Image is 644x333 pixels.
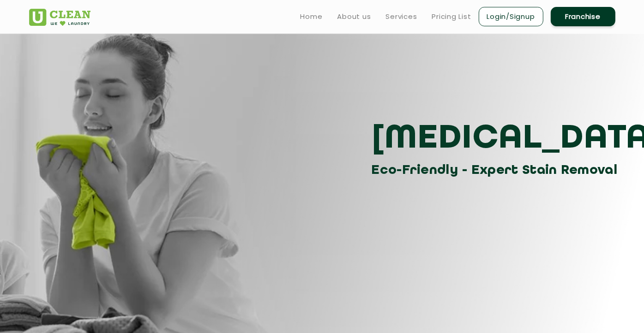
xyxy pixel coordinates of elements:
[551,7,615,26] a: Franchise
[386,11,417,22] a: Services
[29,9,90,26] img: UClean Laundry and Dry Cleaning
[337,11,371,22] a: About us
[432,11,471,22] a: Pricing List
[301,11,323,22] a: Home
[372,119,622,160] h3: [MEDICAL_DATA]
[479,7,543,26] a: Login/Signup
[372,160,622,181] h3: Eco-Friendly - Expert Stain Removal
